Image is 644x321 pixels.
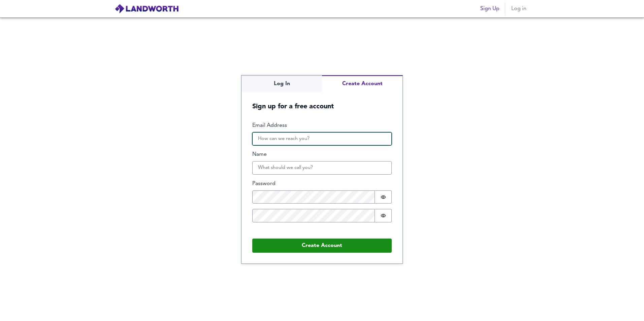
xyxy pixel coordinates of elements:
button: Log in [508,2,529,15]
button: Sign Up [478,2,502,15]
label: Password [252,180,392,188]
input: What should we call you? [252,161,392,175]
input: How can we reach you? [252,132,392,146]
button: Create Account [252,239,392,253]
span: Log in [511,4,527,13]
button: Log In [241,75,322,92]
label: Email Address [252,122,392,130]
button: Create Account [322,75,402,92]
button: Show password [375,209,392,222]
span: Sign Up [480,4,500,13]
button: Show password [375,190,392,204]
h5: Sign up for a free account [241,92,402,111]
label: Name [252,151,392,158]
img: logo [115,4,179,14]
